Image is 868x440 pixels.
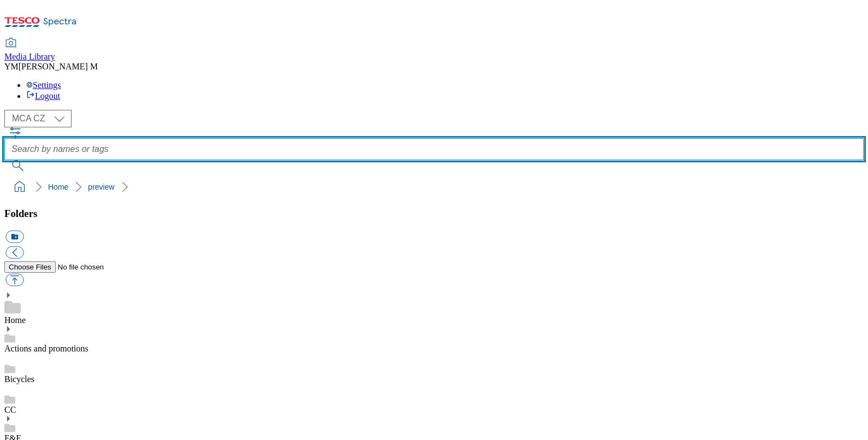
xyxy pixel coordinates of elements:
a: home [11,178,28,196]
input: Search by names or tags [4,138,864,160]
a: Bicycles [4,374,34,384]
span: [PERSON_NAME] M [19,62,98,71]
a: Home [4,315,26,325]
a: Media Library [4,39,55,62]
nav: breadcrumb [4,177,864,197]
a: CC [4,405,16,414]
a: Actions and promotions [4,344,88,353]
a: Settings [26,80,61,90]
h3: Folders [4,208,864,220]
span: YM [4,62,19,71]
span: Media Library [4,52,55,61]
a: preview [88,183,114,191]
a: Home [48,183,68,191]
a: Logout [26,91,60,101]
